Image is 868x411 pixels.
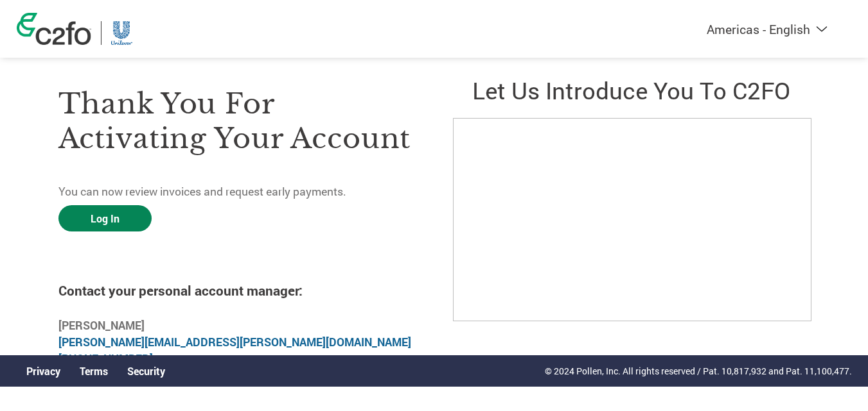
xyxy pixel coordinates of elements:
[58,87,416,156] h3: Thank you for activating your account
[58,335,411,349] a: [PERSON_NAME][EMAIL_ADDRESS][PERSON_NAME][DOMAIN_NAME]
[26,364,60,378] a: Privacy
[58,318,145,333] b: [PERSON_NAME]
[17,13,91,45] img: c2fo logo
[80,364,108,378] a: Terms
[127,364,165,378] a: Security
[453,118,811,321] iframe: C2FO Introduction Video
[453,74,810,106] h2: Let us introduce you to C2FO
[111,21,133,45] img: Unilever
[58,281,416,299] h4: Contact your personal account manager:
[58,183,416,200] p: You can now review invoices and request early payments.
[545,364,852,378] p: © 2024 Pollen, Inc. All rights reserved / Pat. 10,817,932 and Pat. 11,100,477.
[58,351,153,366] a: [PHONE_NUMBER]
[58,205,152,231] a: Log In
